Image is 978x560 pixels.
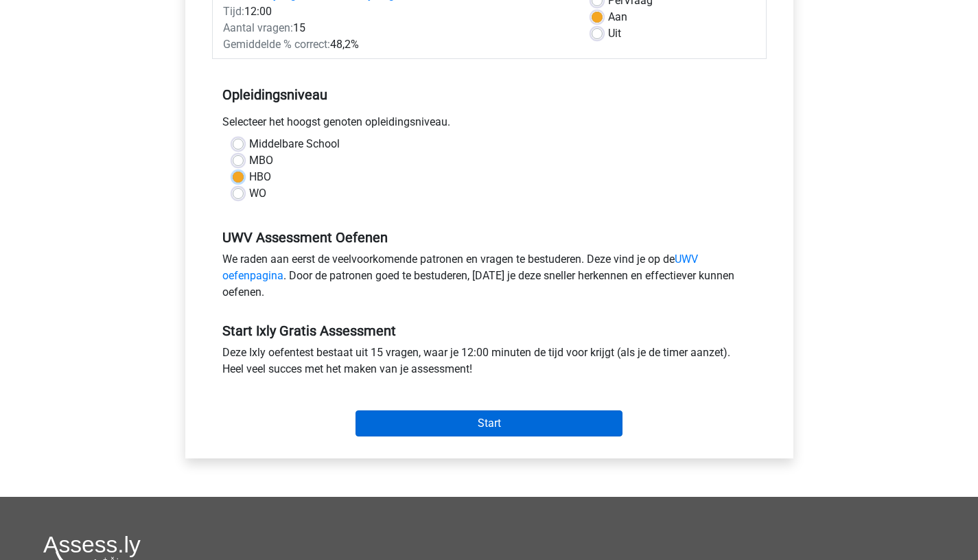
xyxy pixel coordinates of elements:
[356,410,622,436] input: Start
[249,136,340,152] label: Middelbare School
[212,251,767,306] div: We raden aan eerst de veelvoorkomende patronen en vragen te bestuderen. Deze vind je op de . Door...
[223,38,330,51] span: Gemiddelde % correct:
[249,185,266,202] label: WO
[222,323,756,339] h5: Start Ixly Gratis Assessment
[212,114,767,136] div: Selecteer het hoogst genoten opleidingsniveau.
[249,152,273,169] label: MBO
[608,25,621,42] label: Uit
[222,81,756,108] h5: Opleidingsniveau
[213,3,581,20] div: 12:00
[249,169,271,185] label: HBO
[223,21,293,34] span: Aantal vragen:
[212,345,767,383] div: Deze Ixly oefentest bestaat uit 15 vragen, waar je 12:00 minuten de tijd voor krijgt (als je de t...
[213,20,581,36] div: 15
[213,36,581,53] div: 48,2%
[222,229,756,246] h5: UWV Assessment Oefenen
[223,5,244,18] span: Tijd:
[608,9,627,25] label: Aan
